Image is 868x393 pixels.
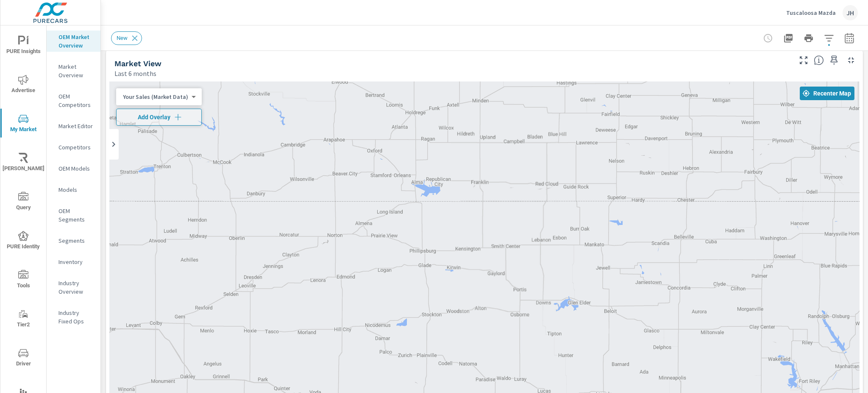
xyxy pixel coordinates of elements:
[111,35,133,41] span: New
[843,5,858,20] div: JH
[58,92,94,109] p: OEM Competitors
[3,75,44,95] span: Advertise
[827,53,841,67] span: Save this to your personalized report
[114,68,156,79] p: Last 6 months
[3,192,44,213] span: Query
[47,60,100,81] div: Market Overview
[3,231,44,252] span: PURE Identity
[821,30,837,47] button: Apply Filters
[58,279,94,296] p: Industry Overview
[58,309,94,326] p: Industry Fixed Ops
[58,33,94,50] p: OEM Market Overview
[47,205,100,226] div: OEM Segments
[3,114,44,135] span: My Market
[786,9,836,17] p: Tuscaloosa Mazda
[58,207,94,224] p: OEM Segments
[58,164,94,173] p: OEM Models
[123,93,188,101] p: Your Sales (Market Data)
[3,309,44,330] span: Tier2
[116,109,202,126] button: Add Overlay
[3,348,44,369] span: Driver
[114,59,161,68] h5: Market View
[47,120,100,132] div: Market Editor
[800,87,854,100] button: Recenter Map
[58,185,94,194] p: Models
[58,62,94,79] p: Market Overview
[803,90,851,97] span: Recenter Map
[47,90,100,111] div: OEM Competitors
[841,30,858,47] button: Select Date Range
[47,306,100,328] div: Industry Fixed Ops
[58,258,94,266] p: Inventory
[47,277,100,298] div: Industry Overview
[58,143,94,152] p: Competitors
[47,162,100,175] div: OEM Models
[58,122,94,130] p: Market Editor
[47,234,100,247] div: Segments
[58,236,94,245] p: Segments
[3,153,44,174] span: [PERSON_NAME]
[116,93,195,101] div: Your Sales (Market Data)
[780,30,797,47] button: "Export Report to PDF"
[800,30,817,47] button: Print Report
[47,141,100,154] div: Competitors
[47,255,100,268] div: Inventory
[47,31,100,52] div: OEM Market Overview
[111,31,142,45] div: New
[3,270,44,291] span: Tools
[47,183,100,196] div: Models
[120,113,198,121] span: Add Overlay
[3,36,44,56] span: PURE Insights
